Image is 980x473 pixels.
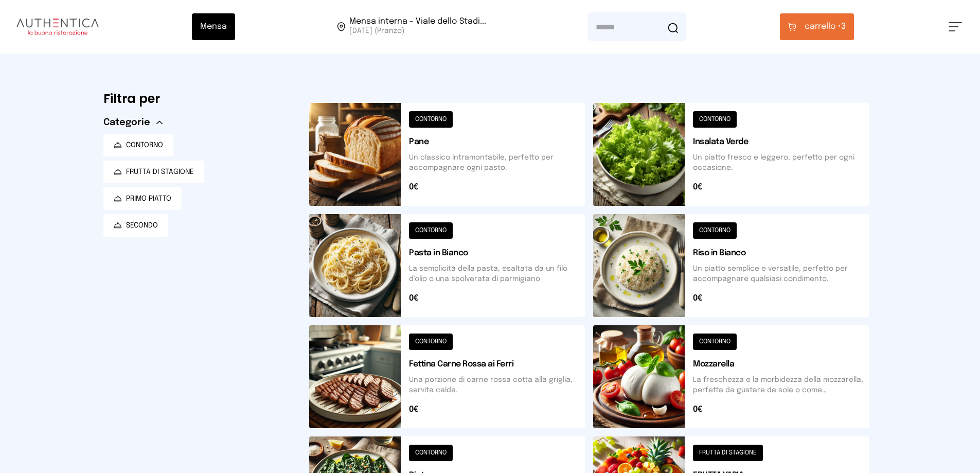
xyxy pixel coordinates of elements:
[192,13,235,40] button: Mensa
[103,161,204,183] button: FRUTTA DI STAGIONE
[805,21,846,33] span: 3
[126,220,158,231] span: SECONDO
[349,26,486,36] span: [DATE] (Pranzo)
[805,21,841,33] span: carrello •
[103,115,150,130] span: Categorie
[780,13,854,40] button: carrello •3
[126,194,171,204] span: PRIMO PIATTO
[349,17,486,36] span: Viale dello Stadio, 77, 05100 Terni TR, Italia
[103,214,168,237] button: SECONDO
[103,187,182,210] button: PRIMO PIATTO
[103,134,173,156] button: CONTORNO
[16,19,99,35] img: logo.8f33a47.png
[103,115,163,130] button: Categorie
[126,167,194,177] span: FRUTTA DI STAGIONE
[126,140,163,150] span: CONTORNO
[103,91,293,107] h6: Filtra per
